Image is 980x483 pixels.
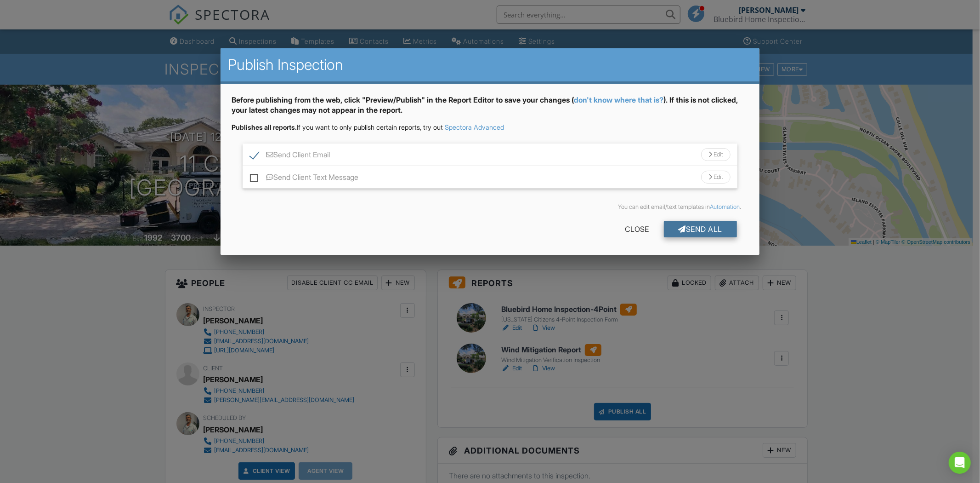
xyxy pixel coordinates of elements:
[701,171,731,184] div: Edit
[239,203,741,211] div: You can edit email/text templates in .
[232,123,443,131] span: If you want to only publish certain reports, try out
[574,95,663,104] a: don't know where that is?
[701,148,731,161] div: Edit
[250,173,358,184] label: Send Client Text Message
[445,123,504,131] a: Spectora Advanced
[232,95,748,123] div: Before publishing from the web, click "Preview/Publish" in the Report Editor to save your changes...
[228,56,752,74] h2: Publish Inspection
[710,203,740,210] a: Automation
[664,221,737,237] div: Send All
[250,150,330,162] label: Send Client Email
[232,123,297,131] strong: Publishes all reports.
[949,452,971,474] div: Open Intercom Messenger
[611,221,664,237] div: Close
